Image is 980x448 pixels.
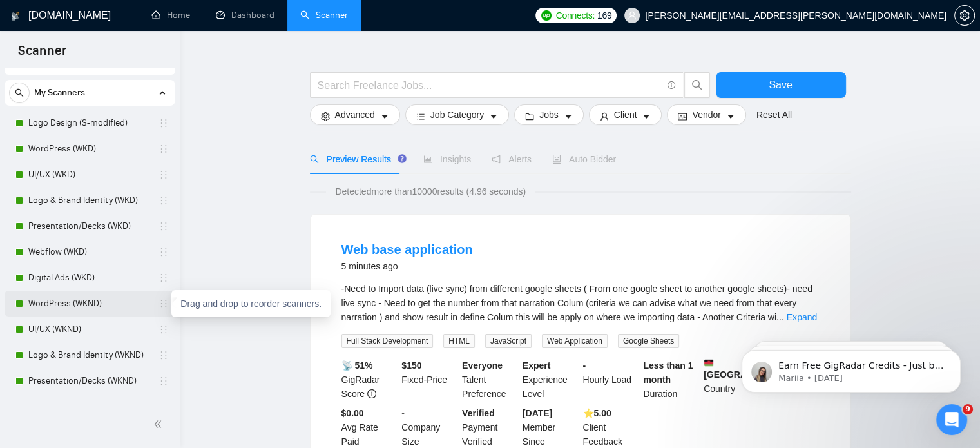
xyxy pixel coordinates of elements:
b: Everyone [462,360,503,371]
span: user [600,112,609,121]
span: holder [159,273,169,283]
a: WordPress (WKD) [28,136,151,162]
span: bars [416,112,425,121]
b: [DATE] [523,408,552,418]
button: settingAdvancedcaret-down [310,104,400,125]
button: idcardVendorcaret-down [667,104,745,125]
b: $ 150 [401,360,421,371]
span: holder [159,144,169,154]
span: JavaScript [485,334,532,348]
span: Jobs [539,108,559,122]
span: Client [614,108,637,122]
a: Web base application [341,242,473,257]
b: Expert [523,360,551,371]
span: Auto Bidder [552,154,616,164]
span: holder [159,195,169,206]
b: [GEOGRAPHIC_DATA] [704,358,800,380]
a: Webflow (WKD) [28,239,151,265]
div: Duration [640,358,701,401]
span: -Need to Import data (live sync) from different google sheets ( From one google sheet to another ... [341,284,812,322]
a: searchScanner [300,10,348,21]
a: Presentation/Decks (WKD) [28,213,151,239]
span: setting [955,10,974,21]
div: Country [701,358,762,401]
a: homeHome [151,10,190,21]
b: 📡 51% [341,360,373,371]
span: Web Application [542,334,608,348]
span: caret-down [489,112,498,121]
b: $0.00 [341,408,364,418]
button: barsJob Categorycaret-down [405,104,509,125]
button: search [684,72,710,98]
span: holder [159,221,169,231]
b: Verified [462,408,495,418]
span: 169 [597,8,611,23]
span: holder [159,118,169,128]
button: setting [954,5,975,26]
span: search [310,155,319,164]
span: idcard [678,112,687,121]
span: Google Sheets [618,334,679,348]
span: user [628,11,637,20]
div: Talent Preference [459,358,520,401]
div: GigRadar Score [339,358,399,401]
span: Detected more than 10000 results (4.96 seconds) [326,184,535,199]
span: notification [492,155,501,164]
div: Tooltip anchor [396,153,408,164]
span: holder [159,170,169,180]
a: Logo & Brand Identity (WKND) [28,342,151,368]
a: UI/UX (WKND) [28,317,151,342]
span: My Scanners [34,80,85,106]
div: Drag and drop to reorder scanners. [171,290,331,317]
span: caret-down [642,112,651,121]
span: caret-down [380,112,389,121]
span: holder [159,350,169,360]
button: userClientcaret-down [589,104,662,125]
a: dashboardDashboard [216,10,274,21]
span: Vendor [692,108,720,122]
span: info-circle [668,81,676,90]
div: Experience Level [520,358,581,401]
b: - [583,360,586,371]
a: Expand [787,312,817,322]
div: Hourly Load [581,358,641,401]
div: Fixed-Price [399,358,459,401]
button: folderJobscaret-down [514,104,584,125]
b: - [401,408,405,418]
span: Connects: [556,8,595,23]
span: info-circle [367,389,376,398]
b: ⭐️ 5.00 [583,408,611,418]
a: Presentation/Decks (WKND) [28,368,151,394]
a: Logo Design (S-modified) [28,110,151,136]
span: search [10,88,29,97]
b: Less than 1 month [643,360,693,385]
span: area-chart [423,155,432,164]
a: setting [954,10,975,21]
span: setting [321,112,330,121]
span: holder [159,324,169,335]
iframe: Intercom live chat [936,404,967,435]
span: search [685,79,709,91]
span: robot [552,155,561,164]
span: ... [776,312,784,322]
span: Insights [423,154,471,164]
div: -Need to Import data (live sync) from different google sheets ( From one google sheet to another ... [341,282,820,324]
span: Job Category [430,108,484,122]
span: Full Stack Development [341,334,434,348]
span: holder [159,376,169,386]
div: 5 minutes ago [341,258,473,274]
span: folder [525,112,534,121]
button: Save [716,72,846,98]
img: 🇲🇼 [704,358,713,367]
span: Scanner [8,41,77,68]
span: holder [159,247,169,257]
iframe: Intercom notifications message [722,323,980,413]
span: HTML [443,334,475,348]
span: 9 [963,404,973,414]
a: Reset All [756,108,792,122]
span: Advanced [335,108,375,122]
